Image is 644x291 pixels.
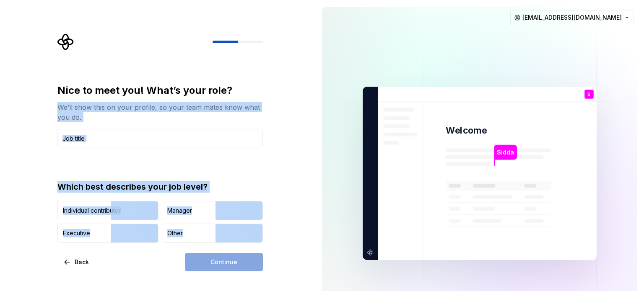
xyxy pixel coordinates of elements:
[57,102,263,122] div: We’ll show this on your profile, so your team mates know what you do.
[63,206,121,215] div: Individual contributor
[522,13,622,22] span: [EMAIL_ADDRESS][DOMAIN_NAME]
[57,84,263,97] div: Nice to meet you! What’s your role?
[167,206,192,215] div: Manager
[57,181,263,193] div: Which best describes your job level?
[446,124,487,136] p: Welcome
[75,258,89,266] span: Back
[167,229,183,237] div: Other
[57,253,96,271] button: Back
[57,129,263,147] input: Job title
[497,148,514,157] p: Sidda
[510,10,634,25] button: [EMAIL_ADDRESS][DOMAIN_NAME]
[587,92,590,97] p: S
[57,33,74,50] svg: Supernova Logo
[63,229,90,237] div: Executive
